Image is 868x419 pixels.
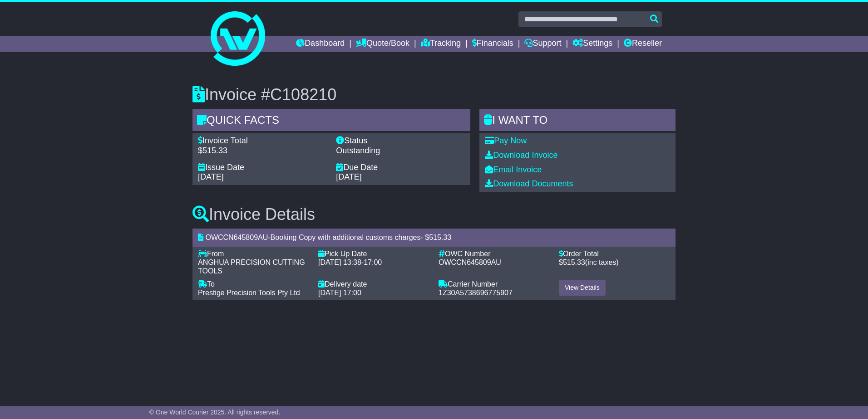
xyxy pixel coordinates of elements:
[485,151,557,160] a: Download Invoice
[296,36,345,52] a: Dashboard
[198,163,327,173] div: Issue Date
[192,86,676,104] h3: Invoice #C108210
[439,280,550,288] div: Carrier Number
[439,289,513,297] span: 1Z30A5738696775907
[198,249,309,258] div: From
[563,258,585,266] span: 515.33
[485,165,542,174] a: Email Invoice
[336,172,465,182] div: [DATE]
[318,289,361,297] span: [DATE] 17:00
[559,280,606,296] a: View Details
[318,280,429,288] div: Delivery date
[559,249,670,258] div: Order Total
[439,258,501,266] span: OWCCN645809AU
[485,179,573,188] a: Download Documents
[485,136,527,145] a: Pay Now
[192,109,470,134] div: Quick Facts
[192,205,676,224] h3: Invoice Details
[421,36,461,52] a: Tracking
[198,280,309,288] div: To
[479,109,676,134] div: I WANT to
[356,36,409,52] a: Quote/Book
[198,172,327,182] div: [DATE]
[559,258,670,267] div: $ (inc taxes)
[472,36,513,52] a: Financials
[198,136,327,146] div: Invoice Total
[524,36,561,52] a: Support
[192,229,676,246] div: - - $
[318,258,429,267] div: -
[572,36,612,52] a: Settings
[318,249,429,258] div: Pick Up Date
[439,249,550,258] div: OWC Number
[336,163,465,173] div: Due Date
[318,258,361,266] span: [DATE] 13:38
[198,258,305,275] span: ANGHUA PRECISION CUTTING TOOLS
[198,289,300,297] span: Prestige Precision Tools Pty Ltd
[624,36,662,52] a: Reseller
[336,146,465,156] div: Outstanding
[336,136,465,146] div: Status
[149,409,281,416] span: © One World Courier 2025. All rights reserved.
[205,234,268,241] span: OWCCN645809AU
[198,146,327,156] div: $515.33
[364,258,382,266] span: 17:00
[271,234,421,241] span: Booking Copy with additional customs charges
[429,234,451,241] span: 515.33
